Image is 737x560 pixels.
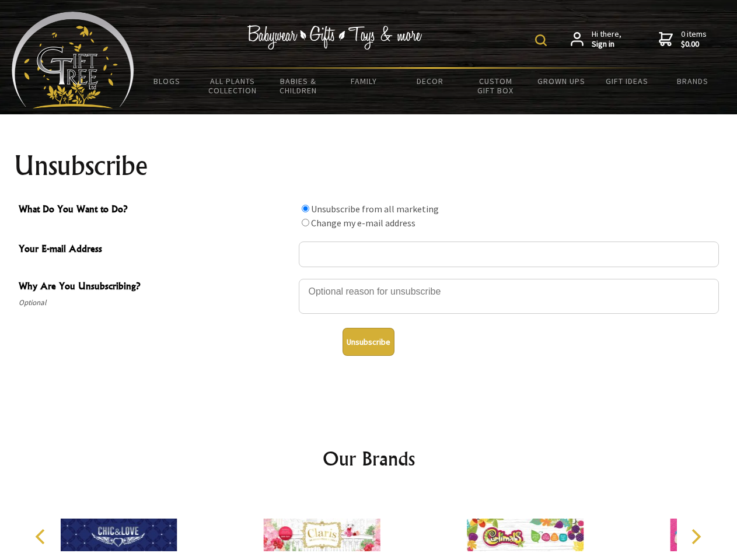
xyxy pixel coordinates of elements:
[19,202,293,219] span: What Do You Want to Do?
[683,524,708,549] button: Next
[571,29,621,50] a: Hi there,Sign in
[12,12,134,108] img: Babyware - Gifts - Toys and more...
[594,69,660,93] a: Gift Ideas
[397,69,463,93] a: Decor
[29,524,55,549] button: Previous
[23,444,714,473] h2: Our Brands
[528,69,594,93] a: Grown Ups
[463,69,529,103] a: Custom Gift Box
[299,279,719,314] textarea: Why Are You Unsubscribing?
[535,34,547,46] img: product search
[134,69,200,93] a: BLOGS
[343,328,394,356] button: Unsubscribe
[247,25,422,50] img: Babywear - Gifts - Toys & more
[14,152,724,180] h1: Unsubscribe
[302,219,309,226] input: What Do You Want to Do?
[19,279,293,296] span: Why Are You Unsubscribing?
[200,69,266,103] a: All Plants Collection
[592,29,621,50] span: Hi there,
[266,69,331,103] a: Babies & Children
[302,205,309,212] input: What Do You Want to Do?
[331,69,397,93] a: Family
[19,296,293,310] span: Optional
[681,29,707,50] span: 0 items
[660,69,726,93] a: Brands
[592,39,621,50] strong: Sign in
[311,217,415,229] label: Change my e-mail address
[299,242,719,267] input: Your E-mail Address
[681,39,707,50] strong: $0.00
[659,29,707,50] a: 0 items$0.00
[19,242,293,258] span: Your E-mail Address
[311,203,439,215] label: Unsubscribe from all marketing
